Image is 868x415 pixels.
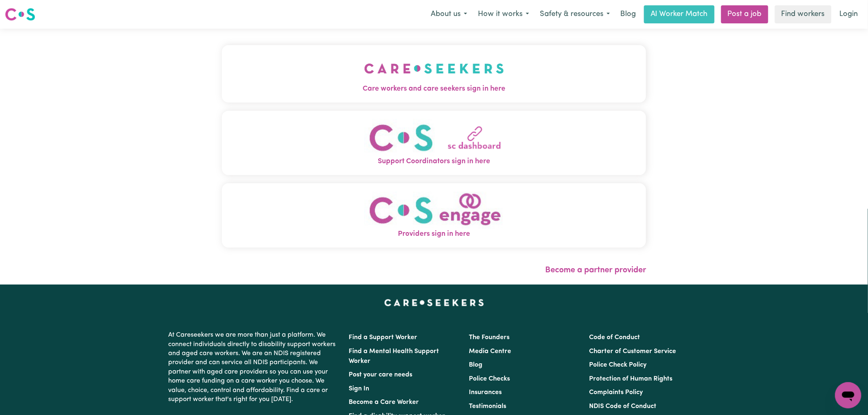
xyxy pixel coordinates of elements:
[425,6,473,23] button: About us
[349,334,417,341] a: Find a Support Worker
[168,327,339,407] p: At Careseekers we are more than just a platform. We connect individuals directly to disability su...
[589,362,647,368] a: Police Check Policy
[469,348,511,355] a: Media Centre
[469,334,509,341] a: The Founders
[222,84,646,94] span: Care workers and care seekers sign in here
[222,45,646,103] button: Care workers and care seekers sign in here
[469,362,482,368] a: Blog
[589,389,643,396] a: Complaints Policy
[469,389,502,396] a: Insurances
[589,348,676,355] a: Charter of Customer Service
[589,403,657,410] a: NDIS Code of Conduct
[349,399,419,406] a: Become a Care Worker
[615,5,641,23] a: Blog
[222,111,646,175] button: Support Coordinators sign in here
[469,376,510,382] a: Police Checks
[5,5,35,24] a: Careseekers logo
[644,5,715,23] a: AI Worker Match
[589,376,673,382] a: Protection of Human Rights
[5,7,35,22] img: Careseekers logo
[473,6,535,23] button: How it works
[721,5,768,23] a: Post a job
[222,183,646,248] button: Providers sign in here
[835,382,861,408] iframe: Button to launch messaging window
[222,229,646,239] span: Providers sign in here
[349,348,439,365] a: Find a Mental Health Support Worker
[589,334,640,341] a: Code of Conduct
[545,266,646,274] a: Become a partner provider
[535,6,615,23] button: Safety & resources
[384,299,484,306] a: Careseekers home page
[222,156,646,167] span: Support Coordinators sign in here
[835,5,863,23] a: Login
[349,385,369,392] a: Sign In
[349,372,412,378] a: Post your care needs
[775,5,831,23] a: Find workers
[469,403,506,410] a: Testimonials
